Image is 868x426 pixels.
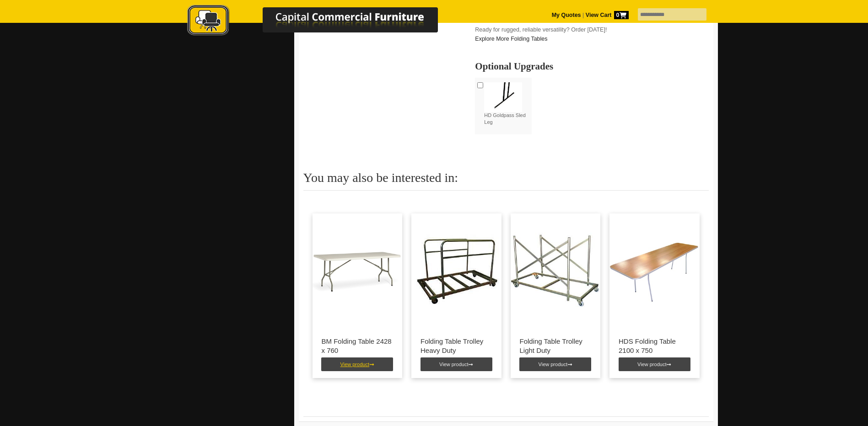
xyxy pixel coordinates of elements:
[609,213,700,328] img: HDS Folding Table 2100 x 750
[322,337,394,355] p: BM Folding Table 2428 x 760
[303,171,709,191] h2: You may also be interested in:
[162,5,482,38] img: Capital Commercial Furniture Logo
[421,337,492,355] p: Folding Table Trolley Heavy Duty
[520,337,592,355] p: Folding Table Trolley Light Duty
[552,12,581,18] a: My Quotes
[614,11,629,19] span: 0
[475,36,547,42] a: Explore More Folding Tables
[619,337,690,355] p: HDS Folding Table 2100 x 750
[421,357,492,371] a: View product
[475,62,708,71] h2: Optional Upgrades
[162,5,482,41] a: Capital Commercial Furniture Logo
[584,12,628,18] a: View Cart0
[313,213,403,328] img: BM Folding Table 2428 x 760
[511,213,601,328] img: Folding Table Trolley Light Duty
[484,82,528,126] label: HD Goldpass Sled Leg
[321,357,393,371] a: View product
[411,213,501,328] img: Folding Table Trolley Heavy Duty
[484,82,522,112] img: HD Goldpass Sled Leg
[475,25,708,43] p: Ready for rugged, reliable versatility? Order [DATE]!
[519,357,591,371] a: View product
[586,12,629,18] strong: View Cart
[619,357,690,371] a: View product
